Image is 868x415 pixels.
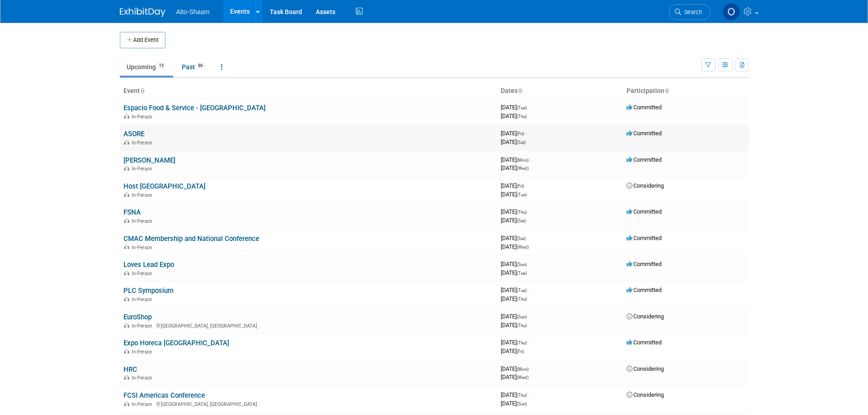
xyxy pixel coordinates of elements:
[501,339,529,346] span: [DATE]
[517,349,524,354] span: (Fri)
[664,87,669,94] a: Sort by Participation Type
[132,401,155,407] span: In-Person
[501,208,529,215] span: [DATE]
[518,87,522,94] a: Sort by Start Date
[517,158,529,163] span: (Mon)
[501,365,531,372] span: [DATE]
[627,130,662,137] span: Committed
[123,104,266,112] a: Espacio Food & Service - [GEOGRAPHIC_DATA]
[517,114,527,119] span: (Thu)
[501,182,527,189] span: [DATE]
[124,349,129,354] img: In-Person Event
[627,156,662,163] span: Committed
[517,401,527,406] span: (Sun)
[501,348,524,354] span: [DATE]
[120,83,497,99] th: Event
[528,313,529,320] span: -
[124,375,129,379] img: In-Person Event
[123,339,229,347] a: Expo Horeca [GEOGRAPHIC_DATA]
[124,245,129,249] img: In-Person Event
[530,156,531,163] span: -
[124,192,129,197] img: In-Person Event
[501,217,526,224] span: [DATE]
[501,261,529,267] span: [DATE]
[517,288,527,293] span: (Tue)
[501,138,526,145] span: [DATE]
[525,130,527,137] span: -
[123,208,141,216] a: FSNA
[501,269,527,276] span: [DATE]
[501,400,527,407] span: [DATE]
[517,367,529,372] span: (Mon)
[124,114,129,118] img: In-Person Event
[132,192,155,198] span: In-Person
[123,261,174,269] a: Loves Lead Expo
[175,58,212,76] a: Past86
[517,393,527,398] span: (Thu)
[623,83,749,99] th: Participation
[501,313,529,320] span: [DATE]
[124,401,129,406] img: In-Person Event
[501,130,527,137] span: [DATE]
[530,365,531,372] span: -
[528,104,529,111] span: -
[123,130,144,138] a: ASORE
[669,4,711,20] a: Search
[132,166,155,172] span: In-Person
[517,192,527,197] span: (Tue)
[501,322,527,328] span: [DATE]
[123,365,137,374] a: HRC
[627,235,662,241] span: Committed
[627,104,662,111] span: Committed
[124,271,129,275] img: In-Person Event
[132,271,155,277] span: In-Person
[681,9,702,15] span: Search
[528,339,529,346] span: -
[124,166,129,170] img: In-Person Event
[517,297,527,302] span: (Thu)
[124,140,129,144] img: In-Person Event
[132,245,155,251] span: In-Person
[627,182,664,189] span: Considering
[501,156,531,163] span: [DATE]
[123,400,493,407] div: [GEOGRAPHIC_DATA], [GEOGRAPHIC_DATA]
[528,287,529,293] span: -
[132,218,155,224] span: In-Person
[132,375,155,381] span: In-Person
[132,349,155,355] span: In-Person
[517,184,524,189] span: (Fri)
[132,140,155,146] span: In-Person
[123,313,152,321] a: EuroShop
[501,374,529,380] span: [DATE]
[723,3,740,20] img: Olivia Strasser
[627,365,664,372] span: Considering
[497,83,623,99] th: Dates
[528,261,529,267] span: -
[124,218,129,223] img: In-Person Event
[517,131,524,136] span: (Fri)
[132,297,155,302] span: In-Person
[501,287,529,293] span: [DATE]
[517,166,529,171] span: (Wed)
[517,262,527,267] span: (Sun)
[156,62,166,69] span: 15
[501,243,529,250] span: [DATE]
[517,210,527,215] span: (Thu)
[123,182,205,190] a: Host [GEOGRAPHIC_DATA]
[627,208,662,215] span: Committed
[517,105,527,110] span: (Tue)
[517,323,527,328] span: (Thu)
[528,391,529,398] span: -
[501,113,527,119] span: [DATE]
[517,140,526,145] span: (Sat)
[528,208,529,215] span: -
[501,235,529,241] span: [DATE]
[120,58,173,76] a: Upcoming15
[124,323,129,328] img: In-Person Event
[517,236,526,241] span: (Sat)
[501,391,529,398] span: [DATE]
[627,339,662,346] span: Committed
[501,164,529,171] span: [DATE]
[517,340,527,345] span: (Thu)
[132,323,155,329] span: In-Person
